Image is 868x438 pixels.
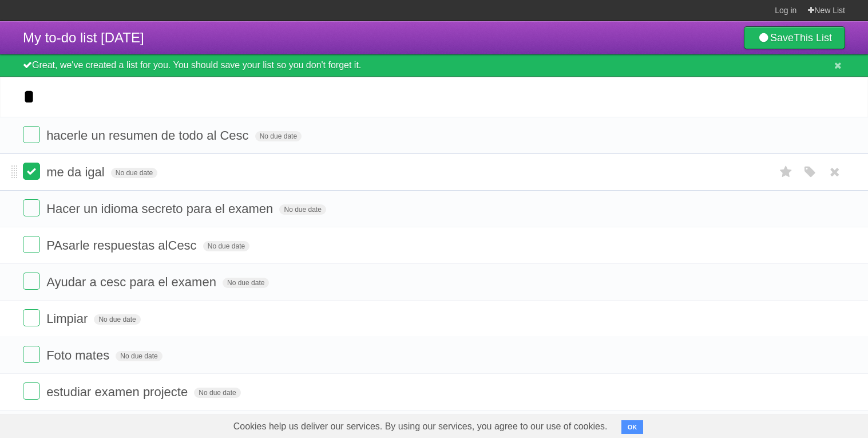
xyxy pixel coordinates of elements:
[203,241,249,251] span: No due date
[46,165,108,179] span: me da igal
[46,238,200,252] span: PAsarle respuestas alCesc
[23,236,40,253] label: Done
[111,168,157,178] span: No due date
[194,388,240,398] span: No due date
[775,163,797,181] label: Star task
[279,204,326,215] span: No due date
[23,163,40,180] label: Done
[23,309,40,326] label: Done
[46,311,90,326] span: Limpiar
[46,128,251,143] span: hacerle un resumen de todo al Cesc
[23,199,40,216] label: Done
[744,26,845,49] a: SaveThis List
[23,382,40,400] label: Done
[222,415,619,438] span: Cookies help us deliver our services. By using our services, you agree to our use of cookies.
[46,385,191,399] span: estudiar examen projecte
[23,30,144,45] span: My to-do list [DATE]
[46,202,276,216] span: Hacer un idioma secreto para el examen
[23,346,40,363] label: Done
[116,351,162,361] span: No due date
[23,273,40,290] label: Done
[255,131,302,141] span: No due date
[46,275,219,289] span: Ayudar a cesc para el examen
[621,420,644,434] button: OK
[46,348,112,362] span: Foto mates
[223,278,269,288] span: No due date
[94,314,140,325] span: No due date
[794,32,832,44] b: This List
[23,126,40,143] label: Done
